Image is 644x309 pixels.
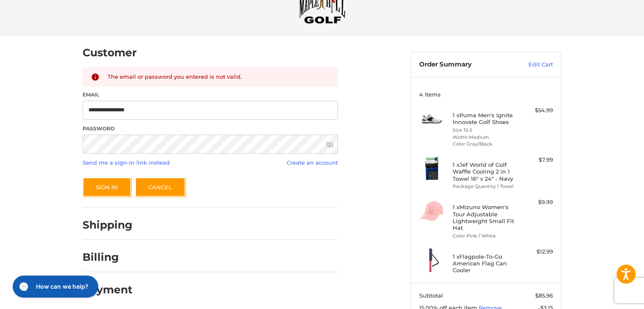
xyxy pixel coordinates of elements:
[83,283,133,296] h2: Payment
[83,159,170,166] a: Send me a sign-in link instead
[83,46,137,59] h2: Customer
[83,91,338,99] label: Email
[419,91,553,98] h3: 4 Items
[510,61,553,69] a: Edit Cart
[83,218,133,232] h2: Shipping
[453,232,517,240] li: Color Pink / White
[453,183,517,190] li: Package Quantity 1 Towel
[419,292,443,299] span: Subtotal
[453,161,517,182] h4: 1 x Jef World of Golf Waffle Cooling 2 in 1 Towel 16" x 24" - Navy
[520,248,553,256] div: $12.99
[453,204,517,231] h4: 1 x Mizuno Women's Tour Adjustable Lightweight Small Fit Hat
[453,112,517,126] h4: 1 x Puma Men's Ignite Innovate Golf Shoes
[83,251,132,264] h2: Billing
[83,125,338,132] label: Password
[520,156,553,164] div: $7.99
[83,177,131,197] button: Sign In
[520,106,553,115] div: $54.99
[453,134,517,141] li: Width Medium
[108,73,330,82] div: The email or password you entered is not valid.
[453,141,517,148] li: Color Gray/Black
[419,61,510,69] h3: Order Summary
[453,127,517,134] li: Size 10.5
[8,273,100,301] iframe: Gorgias live chat messenger
[535,292,553,299] span: $85.96
[287,159,338,166] a: Create an account
[453,253,517,274] h4: 1 x Flagpole-To-Go American Flag Can Cooler
[135,177,185,197] a: Cancel
[520,198,553,207] div: $9.99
